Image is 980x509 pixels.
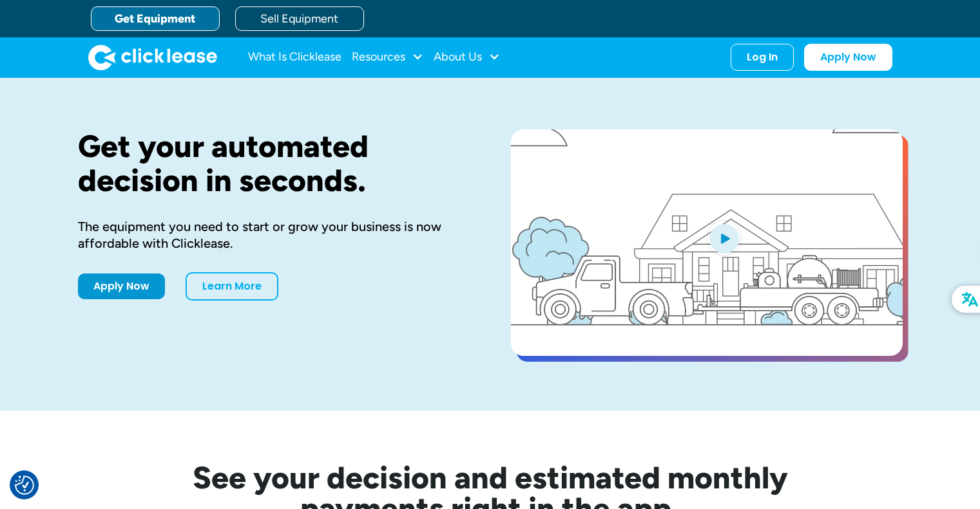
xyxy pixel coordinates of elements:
div: Resources [352,44,423,70]
div: About Us [434,44,500,70]
img: Blue play button logo on a light blue circular background [707,220,742,256]
a: Sell Equipment [235,6,364,31]
a: What Is Clicklease [248,44,341,70]
a: Learn More [186,272,278,301]
div: The equipment you need to start or grow your business is now affordable with Clicklease. [78,218,470,252]
img: Clicklease logo [88,44,217,70]
a: home [88,44,217,70]
img: Revisit consent button [15,476,34,495]
h1: Get your automated decision in seconds. [78,129,470,198]
a: Apply Now [78,273,165,299]
a: Apply Now [804,44,892,71]
button: Consent Preferences [15,476,34,495]
div: Log In [747,51,778,64]
a: Get Equipment [91,6,220,31]
a: open lightbox [511,129,903,356]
